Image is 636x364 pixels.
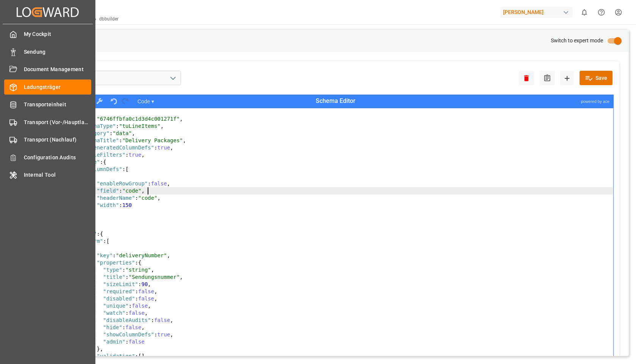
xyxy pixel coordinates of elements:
div: [PERSON_NAME] [500,7,573,18]
span: Switch to expert mode [551,37,603,44]
a: My Cockpit [4,27,91,42]
button: open menu [167,72,178,84]
div: Schema Editor [316,96,355,106]
button: Repair JSON: fix quotes and escape characters, remove comments and JSONP notation, turn JavaScrip... [95,96,104,106]
span: Sendung [24,48,92,56]
span: Configuration Audits [24,154,92,162]
span: Document Management [24,65,92,73]
span: Transporteinheit [24,101,92,109]
input: Type to search/select [47,71,181,85]
a: Sendung [4,44,91,59]
span: My Cockpit [24,30,92,38]
button: Help Center [593,4,610,21]
span: Transport (Vor-/Hauptlauf) [24,118,92,126]
a: powered by ace [577,95,613,108]
a: Document Management [4,62,91,77]
a: Configuration Audits [4,150,91,165]
a: Transport (Vor-/Hauptlauf) [4,115,91,129]
button: Undo last action (Ctrl+Z) [109,96,119,106]
a: Ladungsträger [4,79,91,94]
span: Internal Tool [24,171,92,179]
button: [PERSON_NAME] [500,5,576,19]
span: Ladungsträger [24,83,92,91]
button: Code ▾ [135,96,157,106]
a: Transport (Nachlauf) [4,132,91,147]
a: Transporteinheit [4,97,91,112]
button: show 0 new notifications [576,4,593,21]
button: Save [580,71,613,85]
button: Redo (Ctrl+Shift+Z) [120,96,130,106]
span: Transport (Nachlauf) [24,136,92,144]
a: Internal Tool [4,168,91,182]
